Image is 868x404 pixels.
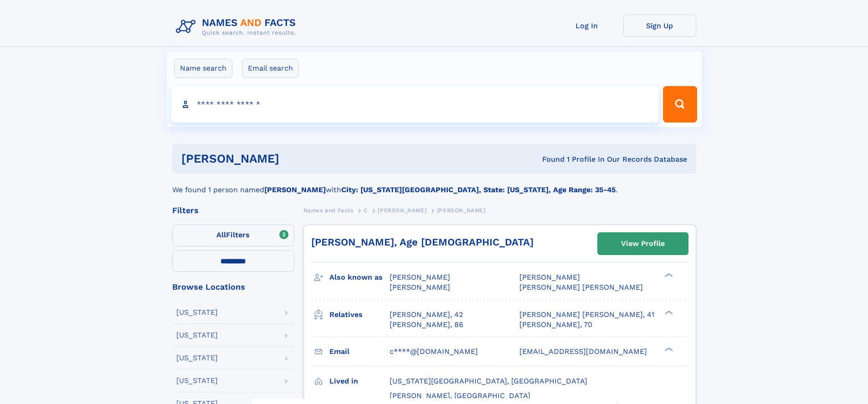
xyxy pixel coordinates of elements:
[663,272,673,278] div: ❯
[390,283,450,291] span: [PERSON_NAME]
[176,377,218,384] div: [US_STATE]
[216,230,226,239] span: All
[181,153,411,164] h1: [PERSON_NAME]
[329,307,390,322] h3: Relatives
[663,309,673,315] div: ❯
[390,320,463,330] a: [PERSON_NAME], 86
[172,206,294,215] div: Filters
[264,185,326,194] b: [PERSON_NAME]
[663,86,697,123] button: Search Button
[329,270,390,285] h3: Also known as
[378,205,426,216] a: [PERSON_NAME]
[663,346,673,352] div: ❯
[171,86,659,123] input: search input
[172,225,294,246] label: Filters
[519,273,580,281] span: [PERSON_NAME]
[411,154,687,164] div: Found 1 Profile In Our Records Database
[329,373,390,389] h3: Lived in
[390,391,530,400] span: [PERSON_NAME], [GEOGRAPHIC_DATA]
[176,332,218,339] div: [US_STATE]
[364,205,368,216] a: C
[598,233,688,255] a: View Profile
[623,15,696,37] a: Sign Up
[341,185,616,194] b: City: [US_STATE][GEOGRAPHIC_DATA], State: [US_STATE], Age Range: 35-45
[172,174,696,195] div: We found 1 person named with .
[390,310,463,320] a: [PERSON_NAME], 42
[390,377,587,385] span: [US_STATE][GEOGRAPHIC_DATA], [GEOGRAPHIC_DATA]
[437,207,486,214] span: [PERSON_NAME]
[364,207,368,214] span: C
[550,15,623,37] a: Log In
[519,320,592,330] a: [PERSON_NAME], 70
[242,59,299,78] label: Email search
[172,15,303,39] img: Logo Names and Facts
[329,344,390,359] h3: Email
[176,309,218,316] div: [US_STATE]
[174,59,232,78] label: Name search
[519,310,654,320] a: [PERSON_NAME] [PERSON_NAME], 41
[519,347,647,356] span: [EMAIL_ADDRESS][DOMAIN_NAME]
[378,207,426,214] span: [PERSON_NAME]
[303,205,354,216] a: Names and Facts
[172,283,294,291] div: Browse Locations
[176,354,218,362] div: [US_STATE]
[390,273,450,281] span: [PERSON_NAME]
[519,283,643,291] span: [PERSON_NAME] [PERSON_NAME]
[621,233,665,254] div: View Profile
[311,236,534,248] a: [PERSON_NAME], Age [DEMOGRAPHIC_DATA]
